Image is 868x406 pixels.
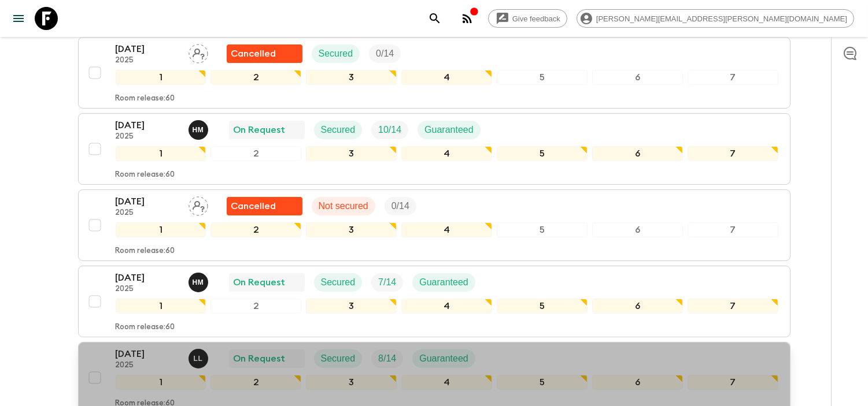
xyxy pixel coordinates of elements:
p: [DATE] [116,42,179,56]
p: Room release: 60 [116,170,175,180]
div: 4 [401,299,492,314]
p: On Request [234,123,286,137]
div: 6 [592,70,683,85]
p: 0 / 14 [376,47,394,61]
div: 5 [497,299,588,314]
div: Not secured [312,197,375,215]
div: 2 [210,70,301,85]
div: 5 [497,375,588,390]
p: Not secured [319,199,368,213]
p: [DATE] [116,271,179,285]
div: 5 [497,70,588,85]
div: 5 [497,146,588,161]
button: [DATE]2025Hob MedinaOn RequestSecuredTrip FillGuaranteed1234567Room release:60 [78,266,791,337]
div: 3 [306,299,397,314]
div: 3 [306,375,397,390]
div: Trip Fill [371,273,403,292]
div: Unable to secure [227,197,302,215]
div: 6 [592,375,683,390]
span: [PERSON_NAME][EMAIL_ADDRESS][PERSON_NAME][DOMAIN_NAME] [590,14,854,23]
div: 7 [688,222,778,237]
button: HM [189,273,210,292]
span: Luis Lobos [189,352,210,362]
div: Secured [312,44,360,63]
div: Trip Fill [371,349,403,368]
div: 4 [401,222,492,237]
div: Flash Pack cancellation [227,44,302,63]
div: 7 [688,146,778,161]
div: Trip Fill [369,44,401,63]
button: LL [189,349,210,368]
p: Room release: 60 [116,323,175,332]
div: 6 [592,146,683,161]
button: search adventures [423,7,446,30]
button: [DATE]2025Hob MedinaOn RequestSecuredTrip FillGuaranteed1234567Room release:60 [78,113,791,185]
button: [DATE]2025Assign pack leaderFlash Pack cancellationSecuredTrip Fill1234567Room release:60 [78,37,791,109]
p: Secured [321,123,356,137]
div: 1 [116,222,206,237]
div: 2 [210,375,301,390]
p: Guaranteed [419,352,468,366]
p: Room release: 60 [116,247,175,256]
button: menu [7,7,30,30]
div: 2 [210,222,301,237]
div: Secured [314,273,363,292]
div: Trip Fill [385,197,416,215]
button: HM [189,120,210,140]
p: H M [193,278,204,287]
div: 1 [116,70,206,85]
span: Hob Medina [189,124,210,133]
div: 6 [592,299,683,314]
p: Secured [321,275,356,289]
p: 7 / 14 [378,275,396,289]
p: Guaranteed [424,123,474,137]
div: Secured [314,349,363,368]
p: 10 / 14 [378,123,401,137]
p: [DATE] [116,118,179,132]
span: Hob Medina [189,276,210,285]
div: Secured [314,121,363,139]
a: Give feedback [488,9,567,28]
p: Room release: 60 [116,94,175,103]
p: Guaranteed [419,275,468,289]
p: On Request [234,352,286,366]
div: Trip Fill [371,121,408,139]
span: Give feedback [506,14,567,23]
div: 2 [210,299,301,314]
div: 5 [497,222,588,237]
div: 1 [116,146,206,161]
div: 7 [688,375,778,390]
span: Assign pack leader [189,47,208,57]
div: 3 [306,70,397,85]
div: 7 [688,70,778,85]
p: Secured [321,352,356,366]
div: 1 [116,375,206,390]
div: 4 [401,146,492,161]
p: 2025 [116,132,179,141]
p: L L [194,354,203,363]
div: 2 [210,146,301,161]
div: 7 [688,299,778,314]
p: Secured [319,47,353,61]
p: H M [193,125,204,135]
p: 2025 [116,285,179,294]
div: 6 [592,222,683,237]
p: [DATE] [116,347,179,361]
p: 2025 [116,361,179,370]
div: 4 [401,70,492,85]
div: 3 [306,146,397,161]
p: 0 / 14 [391,199,409,213]
span: Assign pack leader [189,200,208,209]
p: Cancelled [231,199,276,213]
p: 2025 [116,208,179,218]
div: 3 [306,222,397,237]
button: [DATE]2025Assign pack leaderUnable to secureNot securedTrip Fill1234567Room release:60 [78,189,791,261]
p: [DATE] [116,195,179,208]
p: On Request [234,275,286,289]
div: 1 [116,299,206,314]
div: 4 [401,375,492,390]
p: Cancelled [231,47,276,61]
div: [PERSON_NAME][EMAIL_ADDRESS][PERSON_NAME][DOMAIN_NAME] [577,9,854,28]
p: 8 / 14 [378,352,396,366]
p: 2025 [116,56,179,65]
